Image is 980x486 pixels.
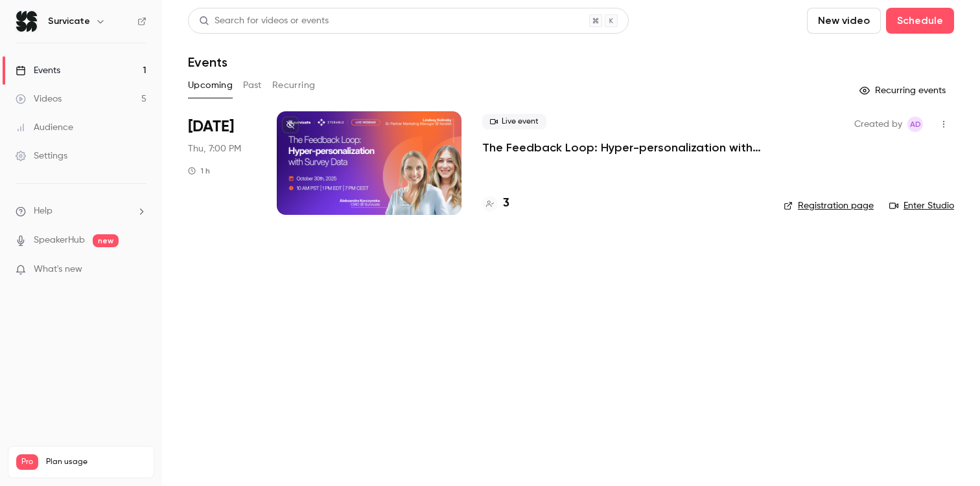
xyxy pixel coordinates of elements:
[188,54,227,70] h1: Events
[16,64,60,77] div: Events
[16,454,38,470] span: Pro
[199,14,329,28] div: Search for videos or events
[48,15,90,28] h6: Survicate
[16,121,73,134] div: Audience
[910,116,921,132] span: AD
[854,80,954,101] button: Recurring events
[34,204,52,218] span: Help
[482,114,546,129] span: Live event
[272,75,316,96] button: Recurring
[482,195,509,212] a: 3
[886,8,954,34] button: Schedule
[16,11,37,32] img: Survicate
[889,199,954,212] a: Enter Studio
[784,199,874,212] a: Registration page
[16,149,67,162] div: Settings
[46,457,146,467] span: Plan usage
[854,116,902,132] span: Created by
[16,204,146,218] li: help-dropdown-opener
[34,263,82,276] span: What's new
[188,111,256,215] div: Oct 30 Thu, 7:00 PM (Europe/Warsaw)
[482,140,763,155] a: The Feedback Loop: Hyper-personalization with Survey Data
[16,93,62,105] div: Videos
[188,166,210,176] div: 1 h
[243,75,262,96] button: Past
[188,116,234,137] span: [DATE]
[907,116,923,132] span: Aleksandra Dworak
[188,75,233,96] button: Upcoming
[807,8,881,34] button: New video
[188,142,241,155] span: Thu, 7:00 PM
[34,234,85,247] a: SpeakerHub
[93,234,119,247] span: new
[503,195,509,212] h4: 3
